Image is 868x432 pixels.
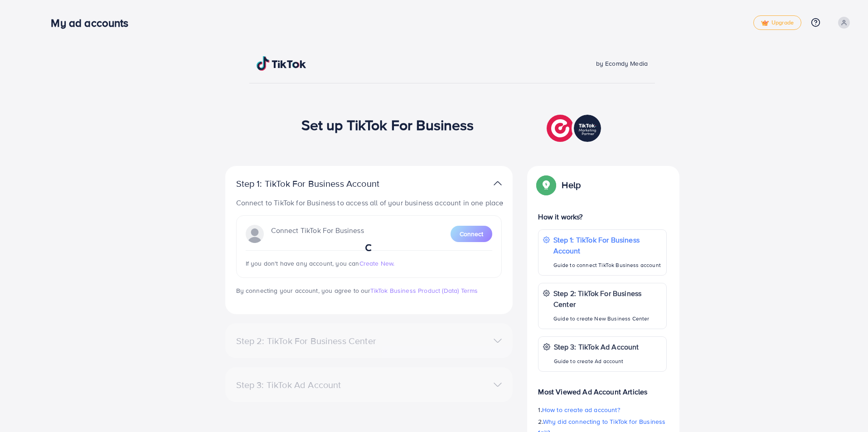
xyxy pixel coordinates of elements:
p: Step 3: TikTok Ad Account [554,341,639,352]
p: Help [562,180,581,190]
p: How it works? [538,211,667,222]
img: tick [761,20,769,26]
p: Guide to create New Business Center [553,313,662,324]
p: Step 1: TikTok For Business Account [553,234,662,256]
span: Upgrade [761,19,794,26]
p: Guide to connect TikTok Business account [553,260,662,271]
p: 1. [538,404,667,415]
span: by Ecomdy Media [596,59,648,68]
img: Popup guide [538,177,554,193]
a: tickUpgrade [753,15,801,30]
p: Step 1: TikTok For Business Account [236,178,408,189]
img: TikTok partner [494,177,502,190]
h3: My ad accounts [51,16,136,29]
img: TikTok [257,56,306,71]
p: Step 2: TikTok For Business Center [553,288,662,310]
h1: Set up TikTok For Business [301,116,474,133]
span: How to create ad account? [542,405,620,414]
p: Most Viewed Ad Account Articles [538,379,667,397]
p: Guide to create Ad account [554,356,639,367]
img: TikTok partner [547,112,603,144]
